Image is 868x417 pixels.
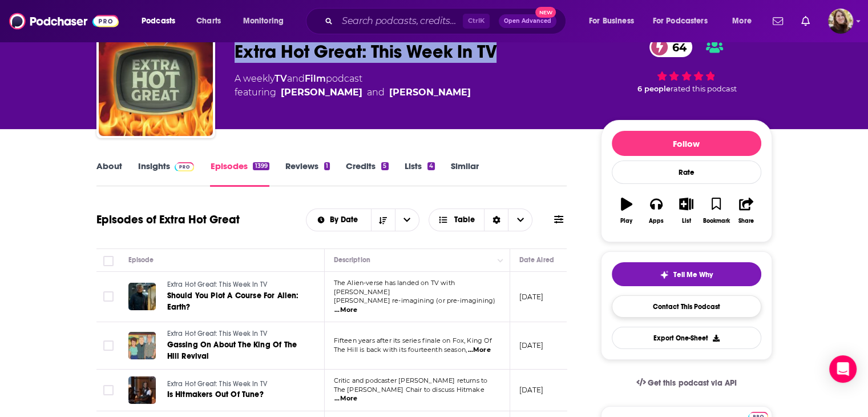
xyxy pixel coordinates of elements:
[731,190,761,231] button: Share
[637,85,671,93] span: 6 people
[317,8,577,34] div: Search podcasts, credits, & more...
[601,30,772,101] div: 64 6 peoplerated this podcast
[235,72,471,99] div: A weekly podcast
[519,385,544,395] p: [DATE]
[128,253,154,267] div: Episode
[253,162,269,170] div: 1399
[189,12,228,30] a: Charts
[167,280,304,290] a: Extra Hot Great: This Week In TV
[334,346,467,354] span: The Hill is back with its fourteenth season,
[99,22,213,136] img: Extra Hot Great: This Week In TV
[612,161,761,184] div: Rate
[138,161,195,187] a: InsightsPodchaser Pro
[535,7,556,18] span: New
[167,290,304,313] a: Should You Plot A Course For Alien: Earth?
[649,218,664,224] div: Apps
[494,254,507,267] button: Column Actions
[828,9,853,34] button: Show profile menu
[196,13,221,29] span: Charts
[371,209,395,231] button: Sort Direction
[167,329,304,339] a: Extra Hot Great: This Week In TV
[167,379,303,390] a: Extra Hot Great: This Week In TV
[612,327,761,349] button: Export One-Sheet
[334,376,488,384] span: Critic and podcaster [PERSON_NAME] returns to
[504,18,551,24] span: Open Advanced
[395,209,419,231] button: open menu
[142,13,175,29] span: Podcasts
[648,378,736,388] span: Get this podcast via API
[103,291,114,302] span: Toggle select row
[389,86,471,99] a: Sarah D. Bunting
[829,355,857,383] div: Open Intercom Messenger
[285,161,330,187] a: Reviews1
[334,386,485,394] span: The [PERSON_NAME] Chair to discuss Hitmake
[287,73,305,84] span: and
[306,216,371,224] button: open menu
[324,162,330,170] div: 1
[653,13,708,29] span: For Podcasters
[620,218,632,224] div: Play
[330,216,362,224] span: By Date
[660,270,669,279] img: tell me why sparkle
[427,162,435,170] div: 4
[429,209,533,231] button: Choose View
[649,37,692,57] a: 64
[612,262,761,286] button: tell me why sparkleTell Me Why
[346,161,388,187] a: Credits5
[671,190,701,231] button: List
[612,295,761,318] a: Contact This Podcast
[645,12,724,30] button: open menu
[167,280,267,288] span: Extra Hot Great: This Week In TV
[367,86,385,99] span: and
[337,12,463,30] input: Search podcasts, credits, & more...
[405,161,435,187] a: Lists4
[612,131,761,156] button: Follow
[103,340,114,351] span: Toggle select row
[519,292,544,302] p: [DATE]
[96,212,240,227] h1: Episodes of Extra Hot Great
[167,380,267,388] span: Extra Hot Great: This Week In TV
[499,14,556,28] button: Open AdvancedNew
[451,161,479,187] a: Similar
[9,10,119,32] img: Podchaser - Follow, Share and Rate Podcasts
[334,279,455,296] span: The Alien-verse has landed on TV with [PERSON_NAME]
[167,340,297,361] span: Gassing On About The King Of The Hill Revival
[210,161,269,187] a: Episodes1399
[306,209,419,231] h2: Choose List sort
[167,339,304,362] a: Gassing On About The King Of The Hill Revival
[797,11,814,31] a: Show notifications dropdown
[167,330,267,338] span: Extra Hot Great: This Week In TV
[103,385,114,395] span: Toggle select row
[724,12,766,30] button: open menu
[134,12,190,30] button: open menu
[167,390,264,399] span: Is Hitmakers Out Of Tune?
[661,37,692,57] span: 64
[175,162,195,171] img: Podchaser Pro
[167,389,303,400] a: Is Hitmakers Out Of Tune?
[589,13,634,29] span: For Business
[703,218,729,224] div: Bookmark
[235,86,471,99] span: featuring
[732,13,752,29] span: More
[381,162,388,170] div: 5
[305,73,326,84] a: Film
[682,218,691,224] div: List
[738,218,754,224] div: Share
[454,216,475,224] span: Table
[581,12,648,30] button: open menu
[519,340,544,350] p: [DATE]
[243,13,284,29] span: Monitoring
[612,190,641,231] button: Play
[519,253,554,267] div: Date Aired
[828,9,853,34] img: User Profile
[334,253,370,267] div: Description
[463,14,490,29] span: Ctrl K
[334,296,496,304] span: [PERSON_NAME] re-imagining (or pre-imagining)
[627,369,746,397] a: Get this podcast via API
[334,306,357,315] span: ...More
[281,86,362,99] a: Tara Ariano
[334,394,357,403] span: ...More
